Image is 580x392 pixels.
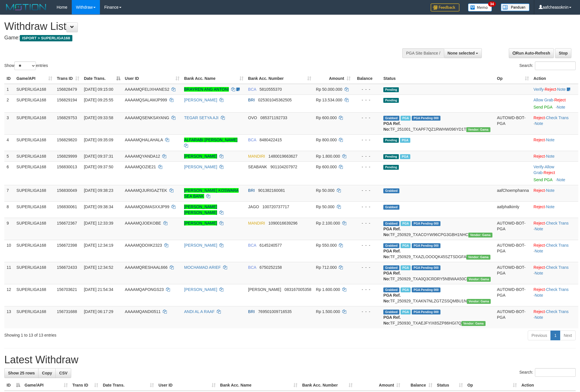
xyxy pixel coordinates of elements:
div: - - - [355,204,379,210]
td: · · [531,240,578,262]
b: PGA Ref. No: [383,293,401,303]
td: TF_250929_TXAKN7NLZGTZSSQMBU1N [381,284,494,306]
a: Check Trans [546,243,569,248]
th: Amount: activate to sort column ascending [314,73,353,84]
h1: Latest Withdraw [4,354,576,366]
th: Op: activate to sort column ascending [465,380,519,391]
div: - - - [355,287,379,292]
span: CSV [59,371,67,375]
a: Next [560,331,576,340]
span: AAAAMQAPONGS23 [125,287,164,292]
th: Action [531,73,578,84]
a: Reject [544,170,555,175]
span: Vendor URL: https://trx31.1velocity.biz [461,321,486,326]
span: Vendor URL: https://trx31.1velocity.biz [466,255,490,260]
a: [PERSON_NAME] [184,221,217,225]
span: OVO [248,115,257,120]
span: Marked by aafchhiseyha [401,116,411,121]
th: Action [519,380,576,391]
a: Send PGA [533,105,552,109]
td: · · [531,306,578,328]
span: BCA [248,138,256,142]
div: - - - [355,153,379,159]
th: Game/API: activate to sort column ascending [22,380,70,391]
input: Search: [535,61,576,70]
a: Note [546,138,555,142]
span: BRI [248,188,255,193]
div: - - - [355,164,379,170]
td: · · [531,262,578,284]
a: Note [535,293,543,298]
td: · [531,134,578,151]
span: Rp 1.600.000 [316,287,340,292]
td: SUPERLIGA168 [14,262,55,284]
span: 156829194 [57,98,77,102]
a: Previous [528,331,551,340]
span: Rp 712.000 [316,265,337,270]
span: AAAAMQRESHAAL666 [125,265,168,270]
a: Show 25 rows [4,368,38,378]
span: Vendor URL: https://trx31.1velocity.biz [466,127,490,132]
th: Bank Acc. Name: activate to sort column ascending [182,73,246,84]
img: Button%20Memo.svg [468,3,492,11]
span: Copy 1090016639296 to clipboard [268,221,297,225]
th: ID [4,73,14,84]
a: [PERSON_NAME] [184,98,217,102]
span: AAAAMQDOIIK2323 [125,243,162,248]
td: 1 [4,84,14,95]
a: Reject [533,265,545,270]
span: Rp 1.500.000 [316,309,340,314]
span: PGA Pending [412,287,440,292]
span: JAGO [248,204,259,209]
span: Marked by aafsoycanthlai [401,243,411,248]
span: [PERSON_NAME] [248,287,281,292]
span: AAAAMQSALAMJP999 [125,98,167,102]
span: Rp 2.100.000 [316,221,340,225]
h1: Withdraw List [4,21,381,32]
a: Note [546,188,555,193]
td: · [531,201,578,218]
span: 156672398 [57,243,77,248]
a: Verify [533,87,544,92]
td: aafChoemphanna [495,185,531,201]
span: [DATE] 09:15:00 [84,87,113,92]
td: 2 [4,94,14,112]
th: Op: activate to sort column ascending [495,73,531,84]
div: - - - [355,264,379,270]
span: Copy 1480019663627 to clipboard [268,154,297,159]
span: MANDIRI [248,154,265,159]
span: Copy 100720737717 to clipboard [262,204,289,209]
div: - - - [355,115,379,121]
a: Reject [533,188,545,193]
a: Note [535,315,543,320]
a: Note [557,105,565,109]
div: Showing 1 to 13 of 13 entries [4,330,237,338]
td: SUPERLIGA168 [14,306,55,328]
td: TF_251001_TXAPF7QZ1RWHW096YD1T [381,112,494,134]
span: Rp 1.800.000 [316,154,340,159]
a: ALFARABI [PERSON_NAME] [184,138,237,142]
th: User ID: activate to sort column ascending [156,380,218,391]
span: BCA [248,265,256,270]
b: PGA Ref. No: [383,315,401,325]
span: Marked by aafsoycanthlai [400,138,410,143]
td: TF_250930_TXAEJFYIX8SZP86HGI7Q [381,306,494,328]
span: AAAAMQANDI0511 [125,309,161,314]
td: AUTOWD-BOT-PGA [495,306,531,328]
span: 156830061 [57,204,77,209]
td: SUPERLIGA168 [14,134,55,151]
span: 156829999 [57,154,77,159]
span: AAAAMQYANDA12 [125,154,160,159]
td: 12 [4,284,14,306]
span: Pending [383,98,399,103]
th: Bank Acc. Name: activate to sort column ascending [218,380,300,391]
span: AAAAMQOZIE21 [125,165,156,169]
span: Copy 6145240577 to clipboard [260,243,282,248]
td: 9 [4,218,14,240]
span: [DATE] 12:34:52 [84,265,113,270]
a: Check Trans [546,115,569,120]
th: Bank Acc. Number: activate to sort column ascending [300,380,355,391]
span: [DATE] 09:37:31 [84,154,113,159]
span: Grabbed [383,116,399,121]
th: Bank Acc. Number: activate to sort column ascending [246,73,314,84]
